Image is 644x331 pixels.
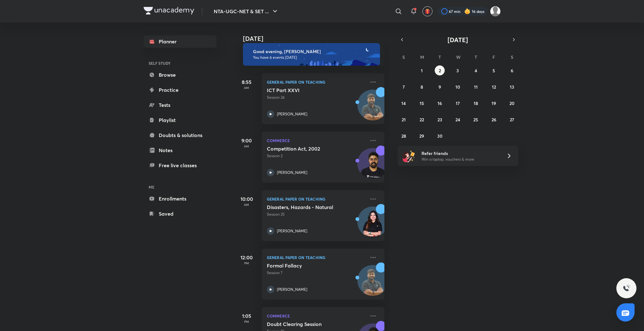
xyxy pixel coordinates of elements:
[234,86,259,90] p: AM
[401,133,406,139] abbr: September 28, 2025
[144,69,217,81] a: Browse
[464,8,471,14] img: streak
[421,68,423,74] abbr: September 1, 2025
[399,82,409,92] button: September 7, 2025
[144,182,217,192] h6: ME
[234,312,259,320] h5: 1:05
[144,7,194,16] a: Company Logo
[403,150,415,162] img: referral
[399,114,409,124] button: September 21, 2025
[234,195,259,203] h5: 10:00
[507,82,517,92] button: September 13, 2025
[509,100,515,106] abbr: September 20, 2025
[435,65,445,75] button: September 2, 2025
[277,228,307,234] p: [PERSON_NAME]
[267,254,366,261] p: General Paper on Teaching
[510,84,514,90] abbr: September 13, 2025
[210,5,283,18] button: NTA-UGC-NET & SET ...
[144,159,217,172] a: Free live classes
[493,68,495,74] abbr: September 5, 2025
[358,210,388,240] img: Avatar
[471,98,481,108] button: September 18, 2025
[493,54,495,60] abbr: Friday
[277,287,307,292] p: [PERSON_NAME]
[456,100,460,106] abbr: September 17, 2025
[417,131,427,141] button: September 29, 2025
[421,84,423,90] abbr: September 8, 2025
[358,93,388,123] img: Avatar
[475,68,477,74] abbr: September 4, 2025
[253,49,374,54] h6: Good evening, [PERSON_NAME]
[435,82,445,92] button: September 9, 2025
[455,117,460,123] abbr: September 24, 2025
[435,131,445,141] button: September 30, 2025
[267,270,366,276] p: Session 7
[144,192,217,205] a: Enrollments
[471,82,481,92] button: September 11, 2025
[489,65,499,75] button: September 5, 2025
[438,100,442,106] abbr: September 16, 2025
[490,6,501,17] img: Sakshi Nath
[623,284,630,292] img: ttu
[438,54,441,60] abbr: Tuesday
[267,212,366,217] p: Session 25
[144,99,217,111] a: Tests
[453,82,463,92] button: September 10, 2025
[144,35,217,48] a: Planner
[234,203,259,207] p: AM
[402,54,405,60] abbr: Sunday
[243,43,380,66] img: evening
[489,98,499,108] button: September 19, 2025
[492,100,496,106] abbr: September 19, 2025
[473,117,478,123] abbr: September 25, 2025
[438,84,441,90] abbr: September 9, 2025
[453,65,463,75] button: September 3, 2025
[399,98,409,108] button: September 14, 2025
[234,137,259,144] h5: 9:00
[489,82,499,92] button: September 12, 2025
[267,312,366,320] p: Commerce
[403,84,405,90] abbr: September 7, 2025
[455,84,460,90] abbr: September 10, 2025
[417,65,427,75] button: September 1, 2025
[267,95,366,100] p: Session 26
[420,100,424,106] abbr: September 15, 2025
[422,6,432,16] button: avatar
[144,129,217,141] a: Doubts & solutions
[267,262,345,269] h5: Formal Fallacy
[267,153,366,159] p: Session 2
[511,68,513,74] abbr: September 6, 2025
[267,146,345,152] h5: Competition Act, 2002
[456,68,459,74] abbr: September 3, 2025
[267,78,366,86] p: General Paper on Teaching
[507,98,517,108] button: September 20, 2025
[267,195,366,203] p: General Paper on Teaching
[448,36,468,44] span: [DATE]
[267,204,345,210] h5: Disasters, Hazards - Natural
[511,54,513,60] abbr: Saturday
[421,150,499,157] h6: Refer friends
[234,254,259,261] h5: 12:00
[144,58,217,69] h6: SELF STUDY
[277,170,307,175] p: [PERSON_NAME]
[439,68,441,74] abbr: September 2, 2025
[437,133,443,139] abbr: September 30, 2025
[243,35,391,42] h4: [DATE]
[420,54,424,60] abbr: Monday
[492,84,496,90] abbr: September 12, 2025
[144,7,194,14] img: Company Logo
[234,144,259,148] p: AM
[421,157,499,162] p: Win a laptop, vouchers & more
[471,65,481,75] button: September 4, 2025
[420,117,424,123] abbr: September 22, 2025
[406,35,509,44] button: [DATE]
[358,152,388,182] img: Avatar
[267,321,345,327] h5: Doubt Clearing Session
[453,114,463,124] button: September 24, 2025
[453,98,463,108] button: September 17, 2025
[489,114,499,124] button: September 26, 2025
[234,261,259,265] p: PM
[144,207,217,220] a: Saved
[417,114,427,124] button: September 22, 2025
[234,78,259,86] h5: 8:55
